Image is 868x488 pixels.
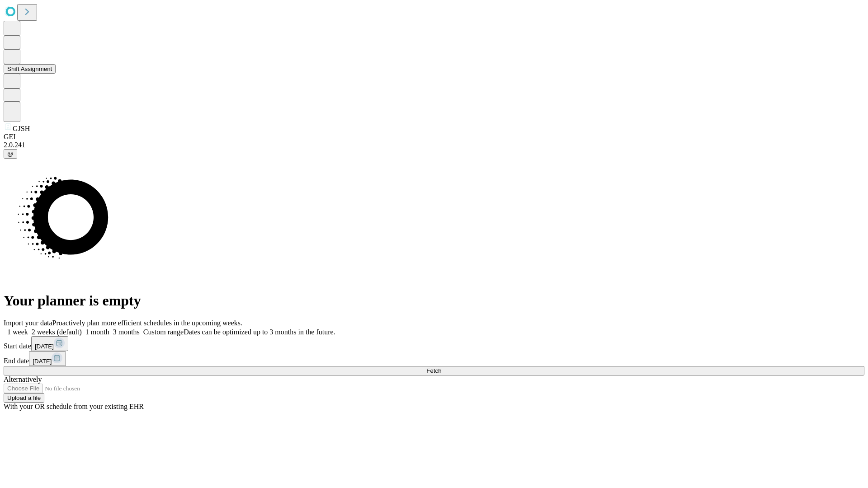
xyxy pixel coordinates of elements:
[29,351,66,366] button: [DATE]
[7,150,14,157] span: @
[4,149,17,159] button: @
[4,319,52,327] span: Import your data
[4,351,864,366] div: End date
[4,64,56,74] button: Shift Assignment
[85,328,109,336] span: 1 month
[33,358,52,365] span: [DATE]
[52,319,242,327] span: Proactively plan more efficient schedules in the upcoming weeks.
[4,366,864,375] button: Fetch
[143,328,184,336] span: Custom range
[4,292,864,309] h1: Your planner is empty
[35,343,54,350] span: [DATE]
[4,403,144,410] span: With your OR schedule from your existing EHR
[113,328,140,336] span: 3 months
[13,125,30,132] span: GJSH
[426,367,441,374] span: Fetch
[4,133,864,141] div: GEI
[7,328,28,336] span: 1 week
[4,141,864,149] div: 2.0.241
[184,328,335,336] span: Dates can be optimized up to 3 months in the future.
[4,393,44,403] button: Upload a file
[4,336,864,351] div: Start date
[31,336,68,351] button: [DATE]
[32,328,82,336] span: 2 weeks (default)
[4,375,42,383] span: Alternatively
